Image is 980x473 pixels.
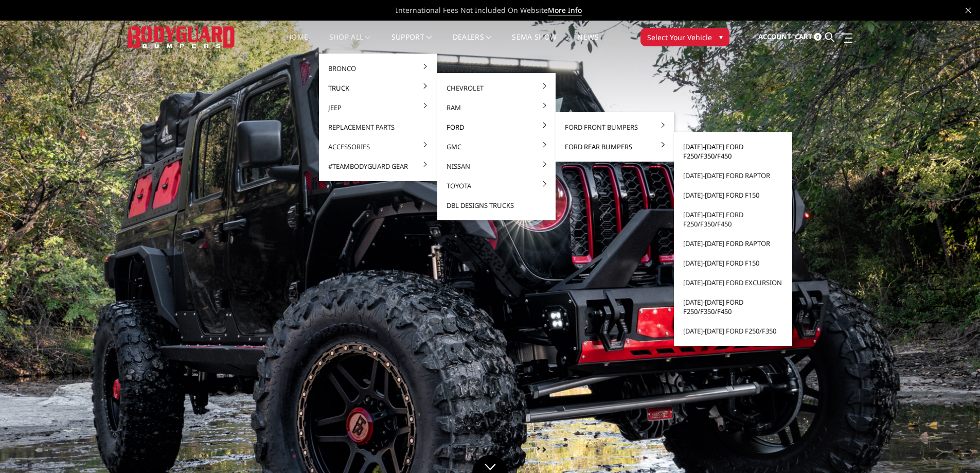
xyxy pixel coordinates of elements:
a: [DATE]-[DATE] Ford Excursion [678,273,788,292]
a: SEMA Show [512,33,557,54]
span: ▾ [719,31,723,42]
a: Chevrolet [441,78,551,98]
button: 2 of 5 [933,274,943,290]
a: News [577,33,598,54]
button: 1 of 5 [933,257,943,274]
span: 0 [814,33,822,41]
a: Accessories [323,137,433,156]
a: [DATE]-[DATE] Ford F250/F350/F450 [678,292,788,321]
a: [DATE]-[DATE] Ford F150 [678,253,788,273]
a: Ram [441,98,551,117]
a: Nissan [441,156,551,176]
a: Cart 0 [795,23,822,51]
a: Home [286,33,308,54]
img: BODYGUARD BUMPERS [128,26,236,47]
a: shop all [329,33,371,54]
a: Account [758,23,791,51]
a: [DATE]-[DATE] Ford Raptor [678,234,788,253]
a: Support [391,33,432,54]
a: Ford [441,117,551,137]
a: Jeep [323,98,433,117]
a: [DATE]-[DATE] Ford F250/F350/F450 [678,205,788,234]
a: Replacement Parts [323,117,433,137]
span: Account [758,32,791,41]
a: Ford Front Bumpers [560,117,670,137]
a: GMC [441,137,551,156]
span: Cart [795,32,812,41]
a: [DATE]-[DATE] Ford F250/F350/F450 [678,137,788,166]
iframe: Chat Widget [929,424,980,473]
a: [DATE]-[DATE] Ford Raptor [678,166,788,185]
a: #TeamBodyguard Gear [323,156,433,176]
a: DBL Designs Trucks [441,196,551,215]
button: 5 of 5 [933,323,943,340]
button: 3 of 5 [933,290,943,307]
button: 4 of 5 [933,307,943,323]
a: [DATE]-[DATE] Ford F150 [678,185,788,205]
a: Ford Rear Bumpers [560,137,670,156]
button: Select Your Vehicle [640,28,729,46]
a: Toyota [441,176,551,196]
a: Bronco [323,59,433,78]
a: Truck [323,78,433,98]
a: Click to Down [472,455,508,473]
span: Select Your Vehicle [647,32,712,43]
a: [DATE]-[DATE] Ford F250/F350 [678,321,788,341]
a: Dealers [453,33,492,54]
a: More Info [548,5,582,15]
